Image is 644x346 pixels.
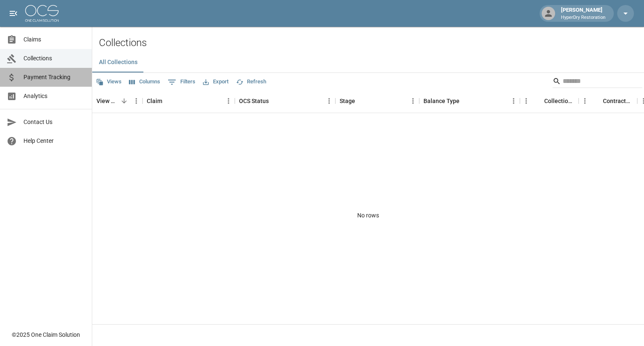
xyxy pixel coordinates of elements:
[239,89,269,113] div: OCS Status
[94,75,124,88] button: Views
[23,35,85,44] span: Claims
[579,95,591,107] button: Menu
[143,89,235,113] div: Claim
[12,331,80,339] div: © 2025 One Claim Solution
[166,75,197,89] button: Show filters
[92,113,644,318] div: No rows
[162,95,174,107] button: Sort
[507,95,520,107] button: Menu
[591,95,603,107] button: Sort
[92,89,143,113] div: View Collection
[201,75,231,88] button: Export
[23,137,85,145] span: Help Center
[520,95,532,107] button: Menu
[127,75,162,88] button: Select columns
[323,95,335,107] button: Menu
[130,95,143,107] button: Menu
[553,75,642,90] div: Search
[118,95,130,107] button: Sort
[340,89,355,113] div: Stage
[23,118,85,127] span: Contact Us
[222,95,235,107] button: Menu
[23,54,85,63] span: Collections
[92,52,644,72] div: dynamic tabs
[544,89,574,113] div: Collections Fee
[25,5,59,22] img: ocs-logo-white-transparent.png
[235,89,335,113] div: OCS Status
[579,89,637,113] div: Contractor Amount
[520,89,579,113] div: Collections Fee
[419,89,520,113] div: Balance Type
[561,14,605,21] p: HyperDry Restoration
[234,75,268,88] button: Refresh
[335,89,419,113] div: Stage
[96,89,118,113] div: View Collection
[147,89,162,113] div: Claim
[603,89,633,113] div: Contractor Amount
[5,5,22,22] button: open drawer
[423,89,460,113] div: Balance Type
[355,95,367,107] button: Sort
[269,95,280,107] button: Sort
[407,95,419,107] button: Menu
[99,37,644,49] h2: Collections
[460,95,471,107] button: Sort
[532,95,544,107] button: Sort
[23,73,85,82] span: Payment Tracking
[92,52,144,72] button: All Collections
[23,92,85,101] span: Analytics
[558,6,609,21] div: [PERSON_NAME]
